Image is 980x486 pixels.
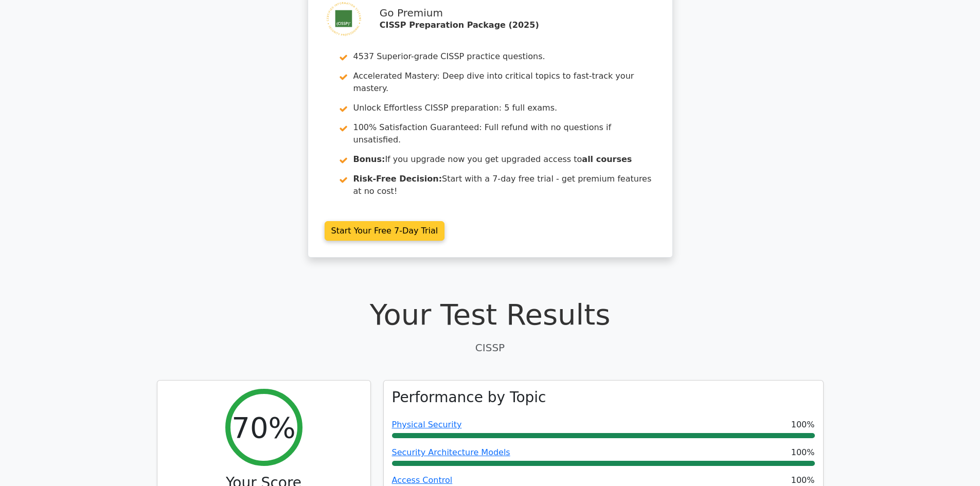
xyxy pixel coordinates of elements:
a: Physical Security [392,420,462,429]
span: 100% [791,446,815,459]
a: Start Your Free 7-Day Trial [325,221,445,241]
p: CISSP [157,340,824,355]
a: Security Architecture Models [392,447,510,457]
h2: 70% [231,410,295,445]
span: 100% [791,419,815,431]
a: Access Control [392,475,453,485]
h3: Performance by Topic [392,389,546,406]
h1: Your Test Results [157,297,824,332]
